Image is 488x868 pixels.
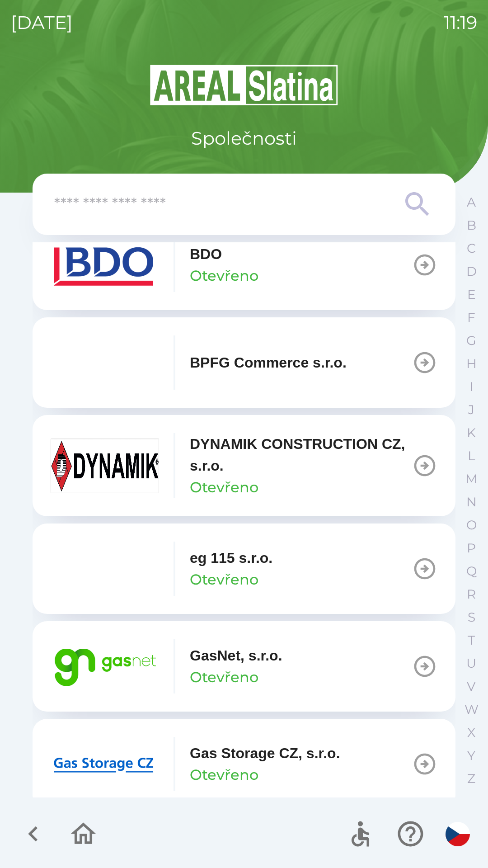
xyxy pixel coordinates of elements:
[460,260,483,283] button: D
[467,540,476,556] p: P
[51,238,159,292] img: ae7449ef-04f1-48ed-85b5-e61960c78b50.png
[190,476,258,498] p: Otevřeno
[460,491,483,514] button: N
[467,748,475,764] p: Y
[460,629,483,652] button: T
[468,402,474,418] p: J
[467,241,476,256] p: C
[460,583,483,606] button: R
[51,639,159,693] img: 95bd5263-4d84-4234-8c68-46e365c669f1.png
[446,822,470,846] img: cs flag
[460,329,483,352] button: G
[466,356,477,372] p: H
[460,537,483,560] button: P
[460,606,483,629] button: S
[467,425,476,441] p: K
[191,125,297,152] p: Společnosti
[33,415,455,516] button: DYNAMIK CONSTRUCTION CZ, s.r.o.Otevřeno
[467,586,476,602] p: R
[33,220,455,310] button: BDOOtevřeno
[465,471,478,487] p: M
[190,433,412,476] p: DYNAMIK CONSTRUCTION CZ, s.r.o.
[460,698,483,721] button: W
[460,560,483,583] button: Q
[460,214,483,237] button: B
[467,679,476,694] p: V
[465,702,479,717] p: W
[466,563,477,579] p: Q
[460,306,483,329] button: F
[460,675,483,698] button: V
[190,764,258,786] p: Otevřeno
[460,744,483,767] button: Y
[460,467,483,491] button: M
[33,719,455,809] button: Gas Storage CZ, s.r.o.Otevřeno
[466,656,476,671] p: U
[190,547,272,569] p: eg 115 s.r.o.
[468,632,475,648] p: T
[467,725,475,741] p: X
[460,721,483,744] button: X
[468,609,475,625] p: S
[190,569,258,590] p: Otevřeno
[460,514,483,537] button: O
[460,767,483,790] button: Z
[51,439,159,493] img: 9aa1c191-0426-4a03-845b-4981a011e109.jpeg
[190,666,258,688] p: Otevřeno
[190,243,222,265] p: BDO
[466,494,477,510] p: N
[466,264,477,279] p: D
[467,287,476,302] p: E
[460,421,483,444] button: K
[460,283,483,306] button: E
[460,652,483,675] button: U
[467,217,476,233] p: B
[460,191,483,214] button: A
[51,737,159,791] img: 2bd567fa-230c-43b3-b40d-8aef9e429395.png
[190,352,347,373] p: BPFG Commerce s.r.o.
[460,375,483,398] button: I
[33,524,455,614] button: eg 115 s.r.o.Otevřeno
[460,444,483,467] button: L
[468,448,475,464] p: L
[460,398,483,421] button: J
[11,9,73,36] p: [DATE]
[51,335,159,390] img: f3b1b367-54a7-43c8-9d7e-84e812667233.png
[190,265,258,287] p: Otevřeno
[190,645,282,666] p: GasNet, s.r.o.
[469,379,473,395] p: I
[33,63,455,107] img: Logo
[33,621,455,712] button: GasNet, s.r.o.Otevřeno
[190,742,340,764] p: Gas Storage CZ, s.r.o.
[444,9,477,36] p: 11:19
[467,310,475,325] p: F
[467,194,476,210] p: A
[51,542,159,596] img: 1a4889b5-dc5b-4fa6-815e-e1339c265386.png
[33,317,455,408] button: BPFG Commerce s.r.o.
[460,352,483,375] button: H
[466,333,476,349] p: G
[466,517,477,533] p: O
[467,771,475,787] p: Z
[460,237,483,260] button: C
